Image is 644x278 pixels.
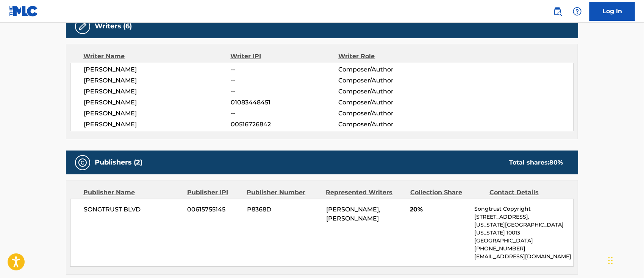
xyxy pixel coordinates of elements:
span: Composer/Author [338,109,436,118]
span: -- [231,87,338,96]
a: Public Search [550,4,565,19]
span: Composer/Author [338,98,436,107]
span: 01083448451 [231,98,338,107]
div: Represented Writers [326,188,405,197]
span: [PERSON_NAME] [84,87,231,96]
img: search [553,7,562,16]
span: Composer/Author [338,87,436,96]
div: Writer Role [338,52,436,61]
p: Songtrust Copyright [475,205,574,213]
img: help [573,7,582,16]
p: [GEOGRAPHIC_DATA] [475,237,574,245]
div: Publisher IPI [187,188,241,197]
iframe: Chat Widget [606,242,644,278]
a: Log In [589,2,635,21]
p: [EMAIL_ADDRESS][DOMAIN_NAME] [475,253,574,261]
span: 80 % [549,159,563,166]
span: [PERSON_NAME], [PERSON_NAME] [326,206,381,222]
img: Writers [78,22,87,31]
span: Composer/Author [338,65,436,74]
span: P8368D [247,205,320,214]
span: [PERSON_NAME] [84,65,231,74]
div: Publisher Number [247,188,320,197]
span: [PERSON_NAME] [84,76,231,85]
p: [US_STATE][GEOGRAPHIC_DATA][US_STATE] 10013 [475,221,574,237]
div: Writer IPI [231,52,339,61]
span: Composer/Author [338,76,436,85]
span: -- [231,109,338,118]
span: SONGTRUST BLVD [84,205,182,214]
h5: Publishers (2) [95,158,142,167]
img: MLC Logo [9,6,38,17]
span: 00516726842 [231,120,338,129]
span: [PERSON_NAME] [84,98,231,107]
span: 20% [410,205,469,214]
span: -- [231,65,338,74]
div: Writer Name [83,52,231,61]
div: Help [570,4,585,19]
div: Collection Share [410,188,484,197]
div: Total shares: [509,158,563,167]
p: [STREET_ADDRESS], [475,213,574,221]
h5: Writers (6) [95,22,132,31]
span: -- [231,76,338,85]
img: Publishers [78,158,87,167]
div: Publisher Name [83,188,181,197]
span: Composer/Author [338,120,436,129]
div: Drag [608,249,613,272]
div: Contact Details [489,188,563,197]
span: [PERSON_NAME] [84,120,231,129]
span: [PERSON_NAME] [84,109,231,118]
span: 00615755145 [188,205,241,214]
p: [PHONE_NUMBER] [475,245,574,253]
